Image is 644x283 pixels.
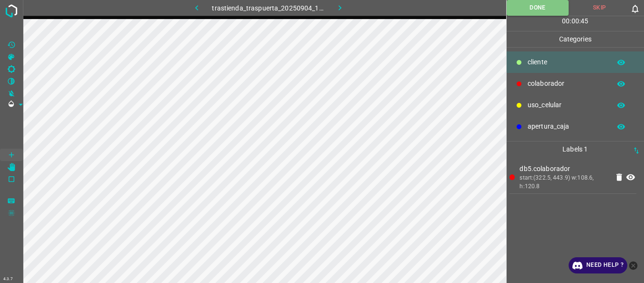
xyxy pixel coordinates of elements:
[571,16,579,26] p: 00
[528,79,606,89] p: colaborador
[3,2,20,20] img: logo
[509,141,642,157] p: Labels 1
[562,16,570,26] p: 00
[528,57,606,67] p: cliente
[519,174,609,191] div: start:(322.5, 443.9) w:108.6, h:120.8
[1,275,15,283] div: 4.3.7
[528,121,606,131] p: apertura_caja
[562,16,588,31] div: : :
[581,16,588,26] p: 45
[627,257,639,273] button: close-help
[569,257,627,273] a: Need Help ?
[212,2,324,16] h6: trastienda_traspuerta_20250904_134905_244984.jpg
[519,164,609,174] p: db5.colaborador
[528,100,606,110] p: uso_celular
